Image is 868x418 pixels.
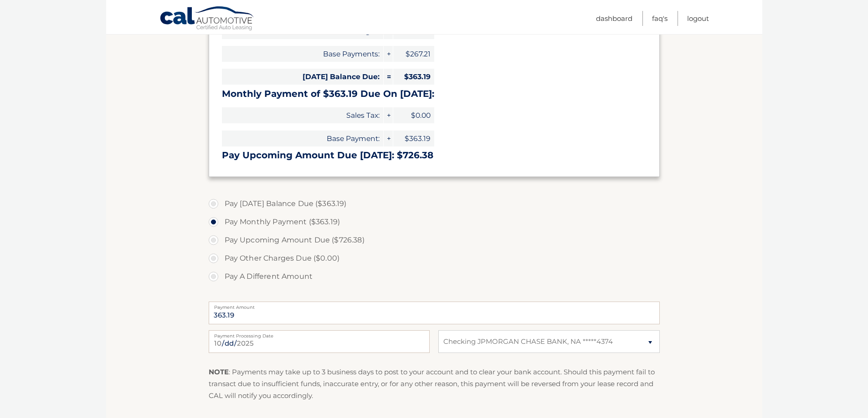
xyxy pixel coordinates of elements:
span: + [384,107,393,123]
strong: NOTE [209,368,229,376]
span: [DATE] Balance Due: [222,69,383,85]
span: Sales Tax: [222,107,383,123]
span: $363.19 [393,69,434,85]
label: Payment Processing Date [209,330,430,337]
h3: Pay Upcoming Amount Due [DATE]: $726.38 [222,150,647,161]
h3: Monthly Payment of $363.19 Due On [DATE]: [222,88,647,100]
p: : Payments may take up to 3 business days to post to your account and to clear your bank account.... [209,366,660,402]
span: $363.19 [393,131,434,146]
a: FAQ's [652,11,668,26]
span: + [384,46,393,62]
input: Payment Amount [209,302,660,324]
span: $0.00 [393,107,434,123]
span: $267.21 [393,46,434,62]
label: Pay [DATE] Balance Due ($363.19) [209,195,660,213]
span: Base Payments: [222,46,383,62]
label: Pay Upcoming Amount Due ($726.38) [209,231,660,249]
a: Cal Automotive [159,6,255,32]
input: Payment Date [209,330,430,353]
label: Payment Amount [209,302,660,309]
span: = [384,69,393,85]
label: Pay Other Charges Due ($0.00) [209,249,660,267]
label: Pay Monthly Payment ($363.19) [209,213,660,231]
span: Base Payment: [222,131,383,146]
a: Logout [687,11,709,26]
label: Pay A Different Amount [209,267,660,286]
span: + [384,131,393,146]
a: Dashboard [596,11,632,26]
